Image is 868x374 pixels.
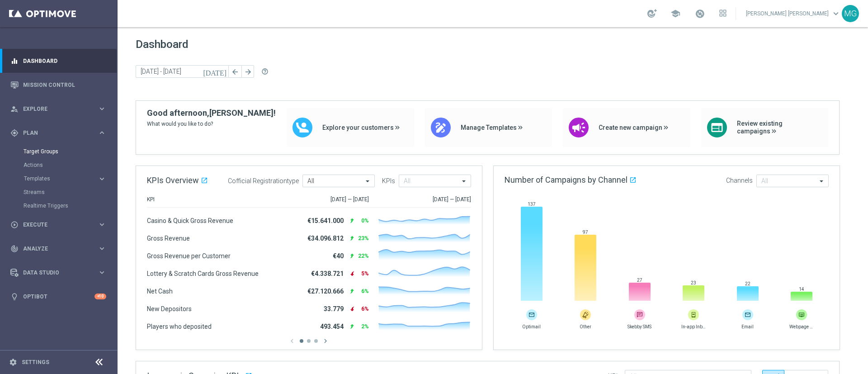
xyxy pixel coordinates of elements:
span: Execute [23,222,98,227]
a: Settings [22,360,49,365]
button: play_circle_outline Execute keyboard_arrow_right [10,221,107,228]
a: Target Groups [24,148,94,155]
a: Mission Control [23,73,106,97]
button: lightbulb Optibot +10 [10,293,107,300]
span: keyboard_arrow_down [831,9,841,19]
span: Templates [24,176,89,181]
div: Execute [10,221,98,229]
div: MG [842,5,859,22]
div: Streams [24,185,117,199]
span: Plan [23,130,98,136]
i: keyboard_arrow_right [98,128,106,137]
div: Mission Control [10,73,106,97]
div: Actions [24,158,117,172]
div: Explore [10,105,98,113]
button: track_changes Analyze keyboard_arrow_right [10,245,107,252]
button: Templates keyboard_arrow_right [24,175,107,182]
div: Realtime Triggers [24,199,117,213]
button: person_search Explore keyboard_arrow_right [10,105,107,113]
a: Streams [24,189,94,196]
i: keyboard_arrow_right [98,175,106,183]
div: +10 [94,294,106,299]
div: Target Groups [24,145,117,158]
div: Dashboard [10,49,106,73]
button: gps_fixed Plan keyboard_arrow_right [10,129,107,137]
i: lightbulb [10,293,19,301]
span: Data Studio [23,270,98,275]
div: Templates [24,176,98,181]
i: keyboard_arrow_right [98,244,106,253]
a: Realtime Triggers [24,202,94,209]
i: person_search [10,105,19,113]
button: equalizer Dashboard [10,57,107,65]
i: keyboard_arrow_right [98,104,106,113]
span: Explore [23,106,98,112]
div: Analyze [10,245,98,253]
i: keyboard_arrow_right [98,220,106,229]
i: keyboard_arrow_right [98,268,106,277]
span: Analyze [23,246,98,251]
button: Data Studio keyboard_arrow_right [10,269,107,276]
span: school [670,9,680,19]
button: Mission Control [10,81,107,89]
i: equalizer [10,57,19,65]
div: Plan [10,129,98,137]
a: [PERSON_NAME] [PERSON_NAME]keyboard_arrow_down [745,7,842,20]
i: gps_fixed [10,129,19,137]
a: Optibot [23,284,94,308]
i: play_circle_outline [10,221,19,229]
i: track_changes [10,245,19,253]
a: Dashboard [23,49,106,73]
a: Actions [24,161,94,169]
div: Templates [24,172,117,185]
div: Data Studio [10,269,98,277]
i: settings [9,358,17,366]
div: Optibot [10,284,106,308]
